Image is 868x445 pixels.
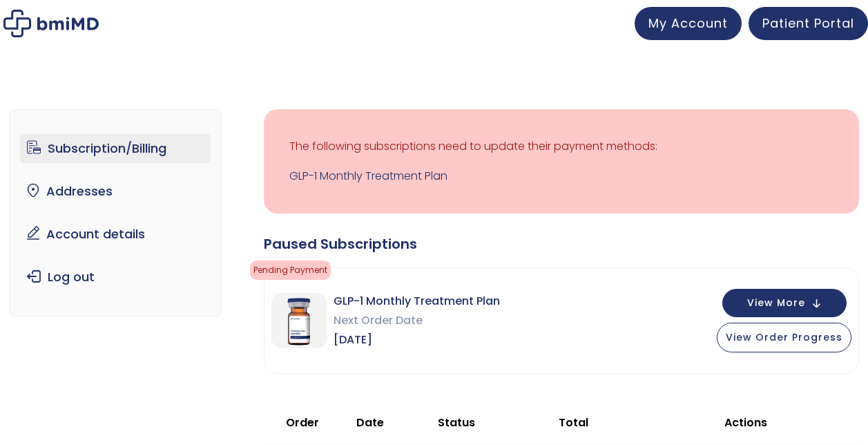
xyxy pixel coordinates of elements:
[747,299,805,307] span: View More
[264,234,859,254] div: Paused Subscriptions
[724,415,767,430] span: Actions
[20,220,211,249] a: Account details
[289,137,833,156] p: The following subscriptions need to update their payment methods:
[20,263,211,292] a: Log out
[9,109,222,316] nav: Account pages
[559,415,588,430] span: Total
[334,311,500,330] span: Next Order Date
[635,7,742,40] a: My Account
[289,167,833,186] a: GLP-1 Monthly Treatment Plan
[356,415,384,430] span: Date
[438,415,475,430] span: Status
[334,292,500,311] span: GLP-1 Monthly Treatment Plan
[20,177,211,206] a: Addresses
[286,415,319,430] span: Order
[3,10,99,37] img: My account
[20,134,211,163] a: Subscription/Billing
[271,293,327,348] img: GLP-1 Monthly Treatment Plan
[722,289,847,317] button: View More
[749,7,868,40] a: Patient Portal
[762,15,854,32] span: Patient Portal
[717,323,851,352] button: View Order Progress
[334,330,500,350] span: [DATE]
[250,261,331,280] span: Pending Payment
[648,15,728,32] span: My Account
[726,330,842,344] span: View Order Progress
